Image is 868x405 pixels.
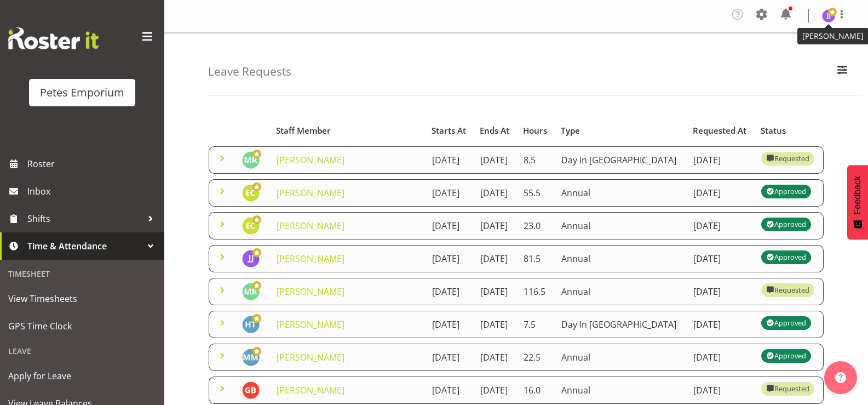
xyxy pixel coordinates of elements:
img: mandy-mosley3858.jpg [242,349,260,366]
a: View Timesheets [3,285,162,312]
td: [DATE] [474,179,517,207]
a: Apply for Leave [3,362,162,390]
td: [DATE] [474,278,517,305]
img: emma-croft7499.jpg [242,217,260,235]
div: Type [561,124,680,137]
td: [DATE] [474,212,517,239]
td: Annual [555,278,687,305]
td: [DATE] [687,344,755,371]
div: Approved [766,185,806,198]
td: [DATE] [474,146,517,174]
td: Annual [555,344,687,371]
td: Annual [555,377,687,404]
td: [DATE] [426,344,474,371]
span: Roster [27,156,159,172]
div: Approved [766,349,806,362]
a: [PERSON_NAME] [277,154,344,166]
h4: Leave Requests [208,65,291,78]
a: [PERSON_NAME] [277,384,344,396]
td: [DATE] [426,212,474,239]
button: Filter Employees [831,60,854,84]
td: [DATE] [426,377,474,404]
img: janelle-jonkers702.jpg [822,9,835,22]
div: Ends At [480,124,510,137]
img: gillian-byford11184.jpg [242,381,260,399]
span: Apply for Leave [8,368,156,384]
td: [DATE] [474,377,517,404]
div: Staff Member [276,124,419,137]
td: [DATE] [474,311,517,338]
td: 23.0 [517,212,555,239]
td: Annual [555,179,687,207]
div: Requested [766,152,809,165]
a: [PERSON_NAME] [277,318,344,330]
a: [PERSON_NAME] [277,220,344,232]
img: janelle-jonkers702.jpg [242,250,260,267]
td: [DATE] [687,212,755,239]
td: [DATE] [687,179,755,207]
td: [DATE] [426,179,474,207]
div: Petes Emporium [40,84,124,101]
div: Requested At [693,124,749,137]
a: [PERSON_NAME] [277,286,344,298]
td: [DATE] [426,311,474,338]
img: helena-tomlin701.jpg [242,316,260,333]
td: 7.5 [517,311,555,338]
img: melanie-richardson713.jpg [242,151,260,169]
div: Leave [3,340,162,362]
td: [DATE] [687,377,755,404]
td: [DATE] [474,245,517,272]
td: 8.5 [517,146,555,174]
td: 81.5 [517,245,555,272]
a: GPS Time Clock [3,312,162,340]
td: [DATE] [687,278,755,305]
div: Hours [523,124,548,137]
img: emma-croft7499.jpg [242,184,260,202]
span: Time & Attendance [27,238,142,254]
td: Day In [GEOGRAPHIC_DATA] [555,311,687,338]
td: Annual [555,212,687,239]
td: [DATE] [426,245,474,272]
span: Inbox [27,183,159,199]
a: [PERSON_NAME] [277,253,344,265]
td: 116.5 [517,278,555,305]
div: Requested [766,382,809,395]
img: melanie-richardson713.jpg [242,283,260,300]
div: Approved [766,218,806,231]
span: Feedback [853,176,863,214]
img: help-xxl-2.png [835,372,846,383]
div: Approved [766,250,806,264]
td: [DATE] [687,311,755,338]
span: Shifts [27,210,142,227]
td: 16.0 [517,377,555,404]
div: Approved [766,316,806,329]
button: Feedback - Show survey [847,165,868,239]
div: Timesheet [3,263,162,285]
td: Day In [GEOGRAPHIC_DATA] [555,146,687,174]
td: [DATE] [687,245,755,272]
td: [DATE] [474,344,517,371]
div: Requested [766,283,809,296]
td: 55.5 [517,179,555,207]
a: [PERSON_NAME] [277,351,344,363]
td: [DATE] [687,146,755,174]
td: 22.5 [517,344,555,371]
span: View Timesheets [8,290,156,307]
td: [DATE] [426,146,474,174]
div: Starts At [432,124,467,137]
div: Status [761,124,817,137]
img: Rosterit website logo [8,27,99,49]
span: GPS Time Clock [8,318,156,334]
td: [DATE] [426,278,474,305]
a: [PERSON_NAME] [277,187,344,199]
td: Annual [555,245,687,272]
